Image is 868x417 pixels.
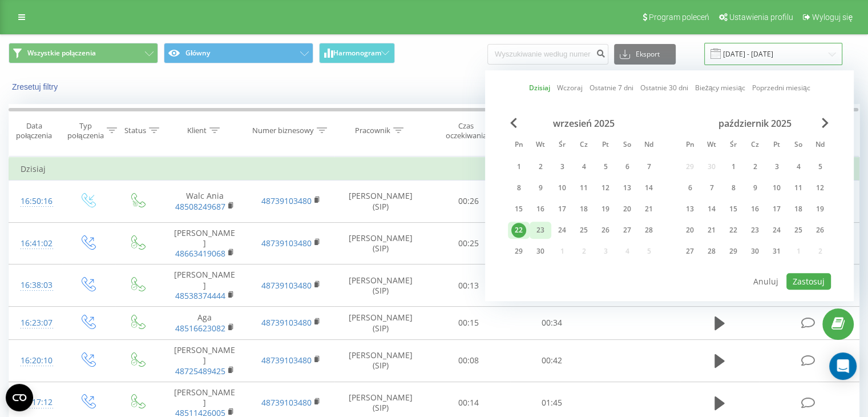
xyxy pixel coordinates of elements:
[822,118,829,128] span: Next Month
[6,384,33,411] button: Open CMP widget
[703,137,720,154] abbr: wtorek
[786,273,831,290] button: Zastosuj
[575,137,592,154] abbr: czwartek
[614,44,676,65] button: Eksport
[597,137,614,154] abbr: piątek
[748,181,762,195] div: 9
[427,340,510,382] td: 00:08
[766,179,788,197] div: pt 10 paź 2025
[725,137,742,154] abbr: środa
[511,223,526,238] div: 22
[598,159,613,174] div: 5
[620,202,635,216] div: 20
[556,83,582,94] a: Wczoraj
[748,202,762,216] div: 16
[21,190,51,212] div: 16:50:16
[508,158,530,175] div: pon 1 wrz 2025
[510,118,517,128] span: Previous Month
[530,201,551,218] div: wt 16 wrz 2025
[598,223,613,238] div: 26
[638,222,660,239] div: ndz 28 wrz 2025
[620,223,635,238] div: 27
[619,137,636,154] abbr: sobota
[809,201,831,218] div: ndz 19 paź 2025
[511,202,526,216] div: 15
[701,179,722,197] div: wt 7 paź 2025
[576,159,591,174] div: 4
[334,340,427,382] td: [PERSON_NAME] (SIP)
[162,306,248,339] td: Aga
[162,340,248,382] td: [PERSON_NAME]
[334,181,427,223] td: [PERSON_NAME] (SIP)
[511,244,526,259] div: 29
[729,13,793,22] span: Ustawienia profilu
[533,159,548,174] div: 2
[726,181,741,195] div: 8
[769,202,784,216] div: 17
[576,223,591,238] div: 25
[510,306,593,339] td: 00:34
[530,243,551,260] div: wt 30 wrz 2025
[748,223,762,238] div: 23
[788,222,809,239] div: sob 25 paź 2025
[9,158,859,181] td: Dzisiaj
[722,222,744,239] div: śr 22 paź 2025
[27,49,96,58] span: Wszystkie połączenia
[595,158,616,175] div: pt 5 wrz 2025
[187,126,207,135] div: Klient
[726,244,741,259] div: 29
[722,158,744,175] div: śr 1 paź 2025
[427,306,510,339] td: 00:15
[9,82,63,92] button: Zresetuj filtry
[576,202,591,216] div: 18
[695,83,745,94] a: Bieżący miesiąc
[573,179,595,197] div: czw 11 wrz 2025
[791,202,806,216] div: 18
[511,181,526,195] div: 8
[427,222,510,264] td: 00:25
[683,244,697,259] div: 27
[595,179,616,197] div: pt 12 wrz 2025
[508,243,530,260] div: pon 29 wrz 2025
[766,243,788,260] div: pt 31 paź 2025
[640,137,657,154] abbr: niedziela
[809,179,831,197] div: ndz 12 paź 2025
[533,244,548,259] div: 30
[175,248,225,259] a: 48663419068
[511,159,526,174] div: 1
[21,312,51,334] div: 16:23:07
[261,317,312,328] a: 48739103480
[9,43,158,63] button: Wszystkie połączenia
[261,238,312,248] a: 48739103480
[744,222,766,239] div: czw 23 paź 2025
[813,223,827,238] div: 26
[726,223,741,238] div: 22
[530,179,551,197] div: wt 9 wrz 2025
[261,195,312,206] a: 48739103480
[701,243,722,260] div: wt 28 paź 2025
[701,222,722,239] div: wt 21 paź 2025
[744,158,766,175] div: czw 2 paź 2025
[683,223,697,238] div: 20
[261,280,312,291] a: 48739103480
[766,222,788,239] div: pt 24 paź 2025
[829,352,857,380] div: Open Intercom Messenger
[809,158,831,175] div: ndz 5 paź 2025
[726,202,741,216] div: 15
[528,83,550,94] a: Dzisiaj
[640,83,688,94] a: Ostatnie 30 dni
[261,355,312,366] a: 48739103480
[722,179,744,197] div: śr 8 paź 2025
[620,159,635,174] div: 6
[679,222,701,239] div: pon 20 paź 2025
[261,397,312,408] a: 48739103480
[722,243,744,260] div: śr 29 paź 2025
[508,201,530,218] div: pon 15 wrz 2025
[438,121,495,141] div: Czas oczekiwania
[162,181,248,223] td: Walc Ania
[427,264,510,307] td: 00:13
[744,179,766,197] div: czw 9 paź 2025
[573,222,595,239] div: czw 25 wrz 2025
[769,159,784,174] div: 3
[683,181,697,195] div: 6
